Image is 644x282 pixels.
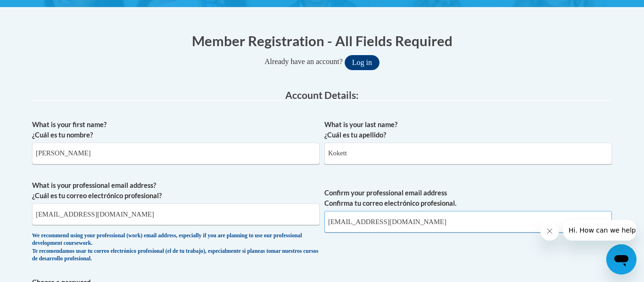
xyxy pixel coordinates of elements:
[264,57,343,65] span: Already have an account?
[324,143,612,164] input: Metadata input
[324,188,612,209] label: Confirm your professional email address Confirma tu correo electrónico profesional.
[324,211,612,233] input: Required
[32,232,320,263] div: We recommend using your professional (work) email address, especially if you are planning to use ...
[32,120,320,140] label: What is your first name? ¿Cuál es tu nombre?
[285,89,359,101] span: Account Details:
[32,31,612,50] h1: Member Registration - All Fields Required
[6,7,76,14] span: Hi. How can we help?
[32,203,320,225] input: Metadata input
[345,55,380,70] button: Log in
[32,143,320,164] input: Metadata input
[324,120,612,140] label: What is your last name? ¿Cuál es tu apellido?
[563,220,636,241] iframe: Message from company
[540,222,559,241] iframe: Close message
[32,180,320,201] label: What is your professional email address? ¿Cuál es tu correo electrónico profesional?
[606,244,636,274] iframe: Button to launch messaging window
